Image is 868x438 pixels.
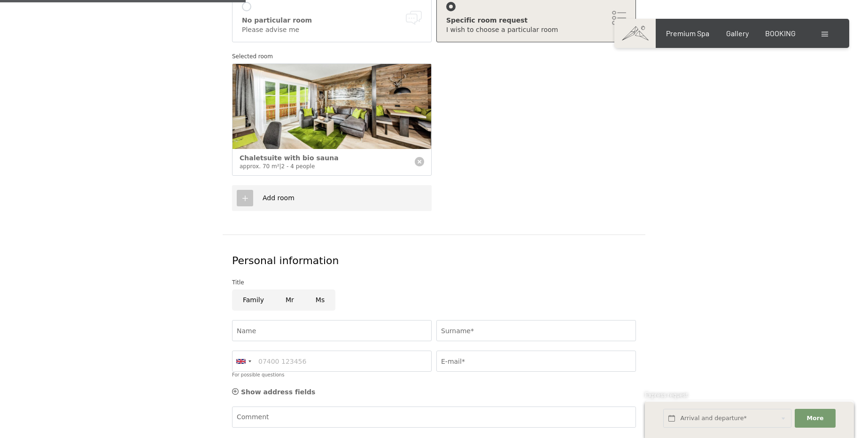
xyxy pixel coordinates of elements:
[263,194,294,202] span: Add room
[232,278,636,287] div: Title
[645,391,688,399] span: Express request
[232,254,636,268] div: Personal information
[726,29,749,38] a: Gallery
[232,64,431,149] img: Chaletsuite with bio sauna
[765,29,796,38] a: BOOKING
[281,163,315,170] span: 2 - 4 people
[807,414,824,422] span: More
[240,154,339,162] span: Chaletsuite with bio sauna
[279,163,281,170] span: |
[446,25,626,35] div: I wish to choose a particular room
[242,25,422,35] div: Please advise me
[795,409,835,428] button: More
[240,163,279,170] span: approx. 70 m²
[446,16,626,25] div: Specific room request
[232,351,432,372] input: 07400 123456
[242,16,422,25] div: No particular room
[232,372,284,377] label: For possible questions
[241,388,315,396] span: Show address fields
[232,351,254,371] div: United Kingdom: +44
[666,29,709,38] a: Premium Spa
[232,52,636,61] div: Selected room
